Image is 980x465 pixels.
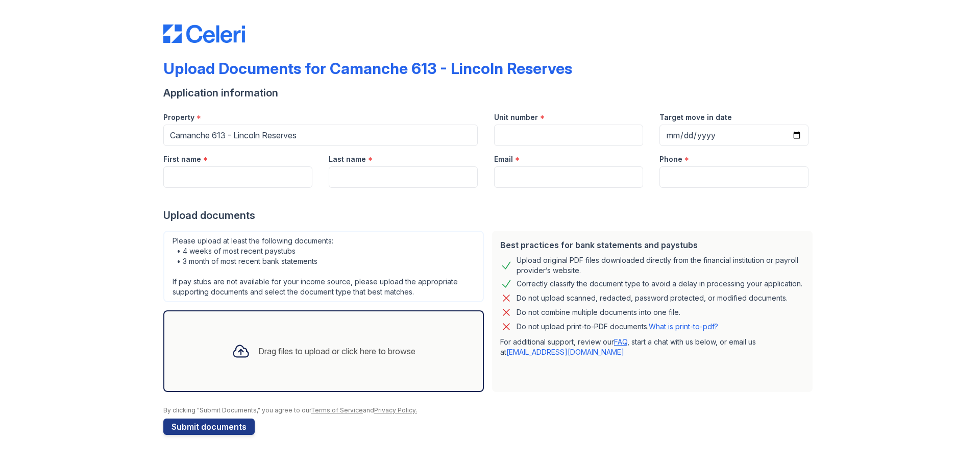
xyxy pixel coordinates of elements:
[494,154,513,164] label: Email
[517,278,802,290] div: Correctly classify the document type to avoid a delay in processing your application.
[614,337,627,346] a: FAQ
[163,59,572,78] div: Upload Documents for Camanche 613 - Lincoln Reserves
[311,406,363,414] a: Terms of Service
[163,419,255,435] button: Submit documents
[163,208,817,223] div: Upload documents
[163,154,201,164] label: First name
[163,112,194,123] label: Property
[659,154,682,164] label: Phone
[329,154,366,164] label: Last name
[163,231,484,302] div: Please upload at least the following documents: • 4 weeks of most recent paystubs • 3 month of mo...
[258,345,415,357] div: Drag files to upload or click here to browse
[649,322,718,331] a: What is print-to-pdf?
[506,348,624,356] a: [EMAIL_ADDRESS][DOMAIN_NAME]
[517,306,680,319] div: Do not combine multiple documents into one file.
[163,86,817,100] div: Application information
[659,112,732,123] label: Target move in date
[500,239,804,251] div: Best practices for bank statements and paystubs
[500,337,804,357] p: For additional support, review our , start a chat with us below, or email us at
[517,255,804,276] div: Upload original PDF files downloaded directly from the financial institution or payroll provider’...
[517,292,788,304] div: Do not upload scanned, redacted, password protected, or modified documents.
[374,406,417,414] a: Privacy Policy.
[494,112,538,123] label: Unit number
[163,25,245,43] img: CE_Logo_Blue-a8612792a0a2168367f1c8372b55b34899dd931a85d93a1a3d3e32e68fde9ad4.png
[163,406,817,414] div: By clicking "Submit Documents," you agree to our and
[517,322,718,332] p: Do not upload print-to-PDF documents.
